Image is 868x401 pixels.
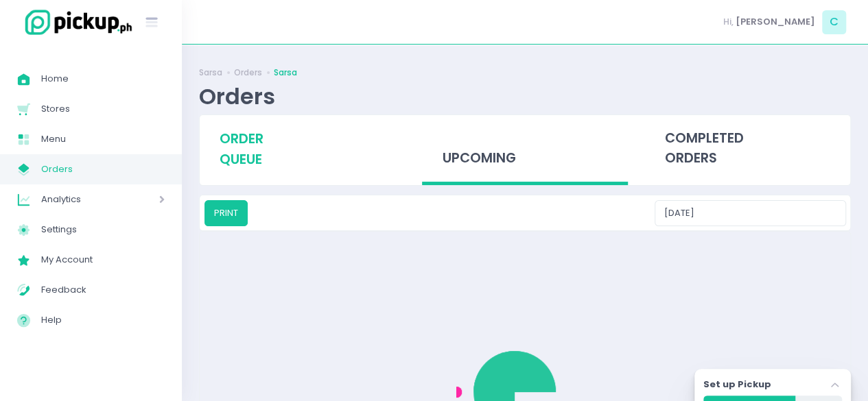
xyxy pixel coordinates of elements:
div: completed orders [645,115,850,182]
img: logo [17,8,134,37]
span: Hi, [723,15,734,29]
span: Feedback [41,281,165,299]
span: Help [41,311,165,329]
span: Home [41,70,165,88]
span: Analytics [41,191,120,208]
span: C [822,10,846,34]
a: Sarsa [199,66,222,79]
span: order queue [220,130,263,169]
a: Orders [234,66,262,79]
span: Menu [41,130,165,148]
span: [PERSON_NAME] [736,15,815,29]
div: upcoming [422,115,627,186]
button: PRINT [204,200,248,226]
label: Set up Pickup [703,378,771,391]
span: Settings [41,221,165,239]
span: Stores [41,100,165,118]
div: Orders [199,83,275,110]
span: Orders [41,160,165,178]
span: My Account [41,251,165,269]
a: Sarsa [274,66,297,79]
